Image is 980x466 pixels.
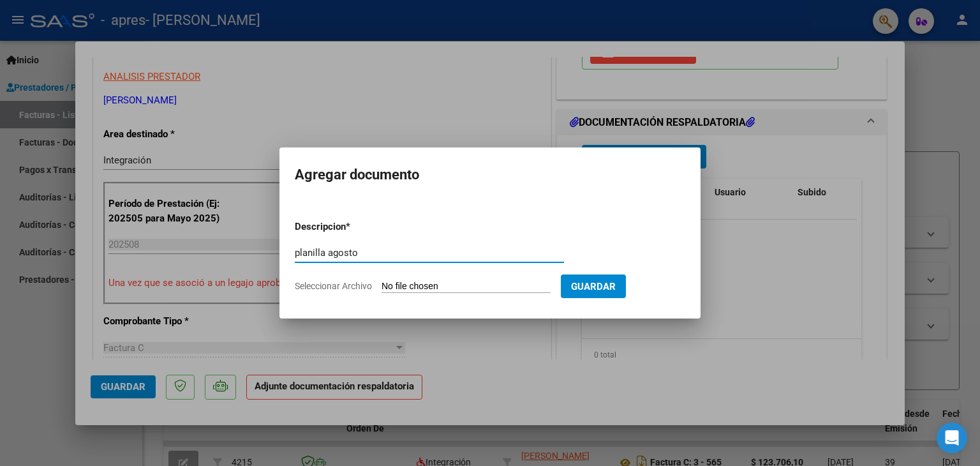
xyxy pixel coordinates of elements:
[295,281,372,291] span: Seleccionar Archivo
[561,274,626,298] button: Guardar
[937,423,967,453] div: Open Intercom Messenger
[295,220,412,234] p: Descripcion
[571,281,616,292] span: Guardar
[295,163,685,187] h2: Agregar documento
